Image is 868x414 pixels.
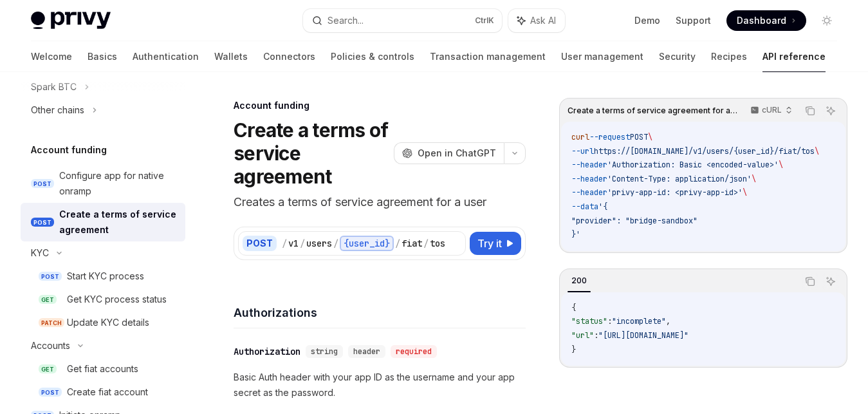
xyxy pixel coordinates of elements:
[430,237,445,250] div: tos
[571,187,607,198] span: --header
[630,132,648,142] span: POST
[21,288,185,311] a: GETGet KYC process status
[67,315,149,330] div: Update KYC details
[234,304,526,321] h4: Authorizations
[234,370,526,400] p: Basic Auth header with your app ID as the username and your app secret as the password.
[21,381,185,404] a: POSTCreate fiat account
[21,164,185,203] a: POSTConfigure app for native onramp
[568,273,591,288] div: 200
[571,344,576,355] span: }
[561,41,643,72] a: User management
[31,179,54,189] span: POST
[571,229,580,240] span: }'
[59,207,178,238] div: Create a terms of service agreement
[333,237,338,250] div: /
[303,9,502,32] button: Search...CtrlK
[133,41,199,72] a: Authentication
[282,237,287,250] div: /
[822,102,839,119] button: Ask AI
[21,265,185,288] a: POSTStart KYC process
[31,102,84,118] div: Other chains
[612,316,666,326] span: "incomplete"
[571,303,576,313] span: {
[402,237,422,250] div: fiat
[214,41,248,72] a: Wallets
[31,338,70,353] div: Accounts
[67,292,167,307] div: Get KYC process status
[340,236,394,251] div: {user_id}
[39,364,57,374] span: GET
[676,14,711,27] a: Support
[568,106,738,116] span: Create a terms of service agreement for a user
[59,168,178,199] div: Configure app for native onramp
[234,193,526,211] p: Creates a terms of service agreement for a user
[666,316,670,326] span: ,
[67,384,148,400] div: Create fiat account
[607,316,612,326] span: :
[571,216,697,226] span: "provider": "bridge-sandbox"
[594,330,598,341] span: :
[430,41,546,72] a: Transaction management
[395,237,400,250] div: /
[589,132,630,142] span: --request
[779,160,783,170] span: \
[743,100,798,122] button: cURL
[726,10,806,31] a: Dashboard
[328,13,364,28] div: Search...
[752,174,756,184] span: \
[31,12,111,30] img: light logo
[802,102,818,119] button: Copy the contents from the code block
[817,10,837,31] button: Toggle dark mode
[331,41,414,72] a: Policies & controls
[470,232,521,255] button: Try it
[607,160,779,170] span: 'Authorization: Basic <encoded-value>'
[571,202,598,212] span: --data
[815,146,819,156] span: \
[391,345,437,358] div: required
[31,245,49,261] div: KYC
[39,272,62,281] span: POST
[234,345,300,358] div: Authorization
[39,388,62,397] span: POST
[571,146,594,156] span: --url
[306,237,332,250] div: users
[67,268,144,284] div: Start KYC process
[418,147,496,160] span: Open in ChatGPT
[21,357,185,381] a: GETGet fiat accounts
[475,15,494,26] span: Ctrl K
[594,146,815,156] span: https://[DOMAIN_NAME]/v1/users/{user_id}/fiat/tos
[311,346,338,357] span: string
[737,14,786,27] span: Dashboard
[243,236,277,251] div: POST
[530,14,556,27] span: Ask AI
[31,142,107,158] h5: Account funding
[648,132,652,142] span: \
[607,187,743,198] span: 'privy-app-id: <privy-app-id>'
[634,14,660,27] a: Demo
[571,160,607,170] span: --header
[598,330,688,341] span: "[URL][DOMAIN_NAME]"
[607,174,752,184] span: 'Content-Type: application/json'
[743,187,747,198] span: \
[288,237,299,250] div: v1
[31,41,72,72] a: Welcome
[394,142,504,164] button: Open in ChatGPT
[571,132,589,142] span: curl
[802,273,818,290] button: Copy the contents from the code block
[39,318,64,328] span: PATCH
[353,346,380,357] span: header
[263,41,315,72] a: Connectors
[423,237,429,250] div: /
[234,118,389,188] h1: Create a terms of service agreement
[571,330,594,341] span: "url"
[67,361,138,377] div: Get fiat accounts
[477,236,502,251] span: Try it
[571,316,607,326] span: "status"
[88,41,117,72] a: Basics
[598,202,607,212] span: '{
[711,41,747,72] a: Recipes
[822,273,839,290] button: Ask AI
[762,41,826,72] a: API reference
[234,99,526,112] div: Account funding
[31,218,54,227] span: POST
